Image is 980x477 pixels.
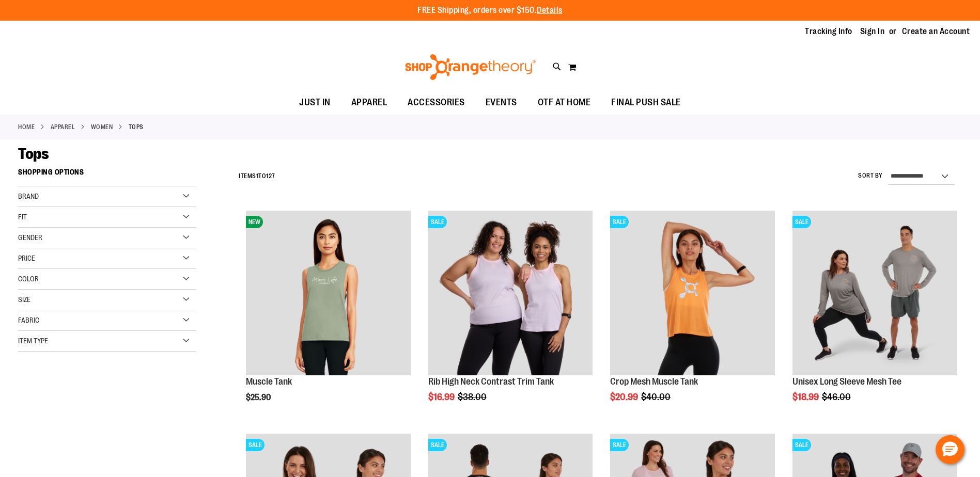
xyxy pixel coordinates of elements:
[610,439,629,451] span: SALE
[423,205,598,428] div: product
[18,192,39,200] span: Brand
[403,54,537,80] img: Shop Orangetheory
[486,91,517,114] span: EVENTS
[792,211,957,375] img: Unisex Long Sleeve Mesh Tee primary image
[91,122,113,132] a: WOMEN
[610,392,640,402] span: $20.99
[822,392,852,402] span: $46.00
[18,145,49,163] span: Tops
[246,439,265,451] span: SALE
[351,91,387,114] span: APPAREL
[266,172,275,180] span: 127
[18,337,48,345] span: Item Type
[902,26,970,37] a: Create an Account
[18,213,27,221] span: Fit
[858,171,883,180] label: Sort By
[428,392,456,402] span: $16.99
[246,211,410,376] a: Muscle TankNEW
[787,205,962,428] div: product
[428,216,447,228] span: SALE
[475,91,527,115] a: EVENTS
[527,91,601,115] a: OTF AT HOME
[641,392,672,402] span: $40.00
[538,91,591,114] span: OTF AT HOME
[611,91,681,114] span: FINAL PUSH SALE
[805,26,852,37] a: Tracking Info
[18,122,35,132] a: Home
[601,91,691,115] a: FINAL PUSH SALE
[256,172,259,180] span: 1
[610,376,698,387] a: Crop Mesh Muscle Tank
[458,392,488,402] span: $38.00
[18,233,42,242] span: Gender
[18,295,30,304] span: Size
[246,376,292,387] a: Muscle Tank
[51,122,75,132] a: APPAREL
[428,211,593,376] a: Rib Tank w/ Contrast Binding primary imageSALE
[18,254,35,262] span: Price
[428,439,447,451] span: SALE
[417,5,563,17] p: FREE Shipping, orders over $150.
[792,392,820,402] span: $18.99
[289,91,341,115] a: JUST IN
[18,316,39,324] span: Fabric
[537,6,563,15] a: Details
[792,439,811,451] span: SALE
[428,376,554,387] a: Rib High Neck Contrast Trim Tank
[936,435,965,464] button: Hello, have a question? Let’s chat.
[605,205,780,428] div: product
[239,168,275,184] h2: Items to
[408,91,465,114] span: ACCESSORIES
[241,205,415,428] div: product
[792,216,811,228] span: SALE
[18,275,39,283] span: Color
[610,211,774,375] img: Crop Mesh Muscle Tank primary image
[246,211,410,375] img: Muscle Tank
[246,216,263,228] span: NEW
[341,91,398,114] a: APPAREL
[860,26,885,37] a: Sign In
[428,211,593,375] img: Rib Tank w/ Contrast Binding primary image
[299,91,331,114] span: JUST IN
[397,91,475,115] a: ACCESSORIES
[792,211,957,376] a: Unisex Long Sleeve Mesh Tee primary imageSALE
[18,163,196,186] strong: Shopping Options
[129,122,144,132] strong: Tops
[610,211,774,376] a: Crop Mesh Muscle Tank primary imageSALE
[610,216,629,228] span: SALE
[246,393,272,402] span: $25.90
[792,376,901,387] a: Unisex Long Sleeve Mesh Tee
